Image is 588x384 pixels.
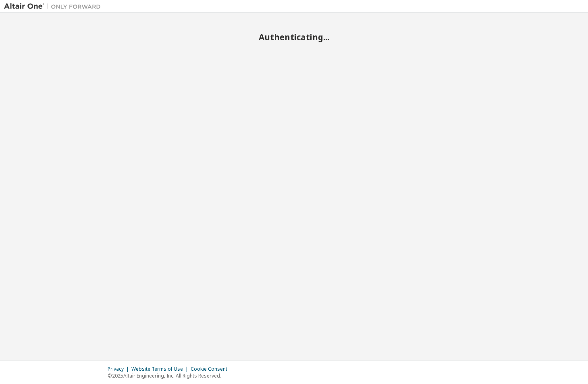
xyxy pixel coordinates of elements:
div: Privacy [108,366,131,372]
p: © 2025 Altair Engineering, Inc. All Rights Reserved. [108,372,232,379]
div: Cookie Consent [191,366,232,372]
img: Altair One [4,2,105,10]
div: Website Terms of Use [131,366,191,372]
h2: Authenticating... [4,32,584,42]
